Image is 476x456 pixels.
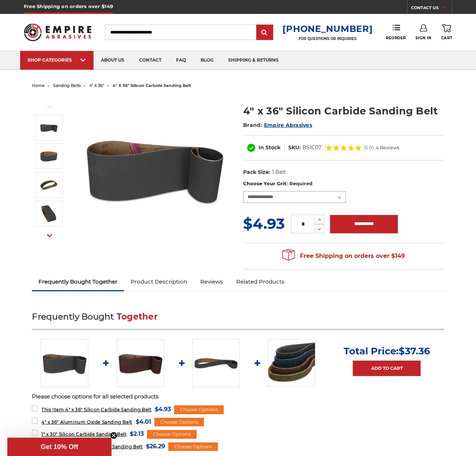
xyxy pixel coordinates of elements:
[441,24,452,40] a: Cart
[41,431,127,437] span: 1" x 30" Silicon Carbide Sanding Belt
[264,122,312,128] a: Empire Abrasives
[130,429,144,439] span: $2.13
[353,361,421,376] a: Add to Cart
[117,311,158,322] span: Together
[41,407,151,412] span: 4" x 36" Silicon Carbide Sanding Belt
[41,339,88,387] img: 4" x 36" Silicon Carbide File Belt
[364,145,374,150] span: (5.0)
[303,144,321,152] dd: BSIC07
[32,393,444,401] p: Please choose options for all selected products
[441,36,452,40] span: Cart
[259,144,281,151] span: In Stock
[41,419,132,425] span: 4" x 36" Aluminum Oxide Sanding Belt
[136,417,151,427] span: $4.01
[147,430,197,439] div: Choose Options
[24,19,91,45] img: Empire Abrasives
[169,51,193,70] a: faq
[124,274,194,290] a: Product Description
[40,204,58,223] img: 4" x 36" - Silicon Carbide Sanding Belt
[243,180,444,187] label: Choose Your Grit:
[132,51,169,70] a: contact
[110,432,117,439] button: Close teaser
[411,4,452,14] a: CONTACT US
[282,23,373,34] a: [PHONE_NUMBER]
[386,24,406,40] a: Reorder
[193,51,221,70] a: blog
[7,438,111,456] div: Get 10% OffClose teaser
[53,83,81,88] a: sanding belts
[415,36,431,40] span: Sign In
[154,418,204,427] div: Choose Options
[89,83,104,88] a: 4" x 36"
[243,122,262,128] span: Brand:
[94,51,132,70] a: about us
[386,36,406,40] span: Reorder
[168,442,218,451] div: Choose Options
[221,51,286,70] a: shipping & returns
[243,215,285,233] span: $4.93
[41,407,65,412] strong: This Item:
[146,441,165,451] span: $26.29
[41,99,58,115] button: Previous
[113,83,191,88] span: 4" x 36" silicon carbide sanding belt
[289,180,312,186] small: Required
[399,345,430,357] span: $37.36
[40,118,58,137] img: 4" x 36" Silicon Carbide File Belt
[41,228,58,244] button: Next
[230,274,291,290] a: Related Products
[155,404,171,414] span: $4.93
[40,147,58,165] img: 4" x 36" Silicon Carbide Sanding Belt
[272,168,286,176] dd: 1 Belt
[81,96,228,243] img: 4" x 36" Silicon Carbide File Belt
[288,144,301,152] dt: SKU:
[344,345,430,357] p: Total Price:
[376,145,399,150] span: 4 Reviews
[282,249,405,263] span: Free Shipping on orders over $149
[32,83,45,88] a: home
[257,25,272,40] input: Submit
[32,311,114,322] span: Frequently Bought
[243,104,444,118] h1: 4" x 36" Silicon Carbide Sanding Belt
[243,168,270,176] dt: Pack Size:
[194,274,230,290] a: Reviews
[32,274,124,290] a: Frequently Bought Together
[41,443,78,450] span: Get 10% Off
[40,176,58,194] img: 4" x 36" Sanding Belt SC
[174,405,224,414] div: Choose Options
[282,36,373,41] p: FOR QUESTIONS OR INQUIRIES
[28,57,86,63] div: SHOP CATEGORIES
